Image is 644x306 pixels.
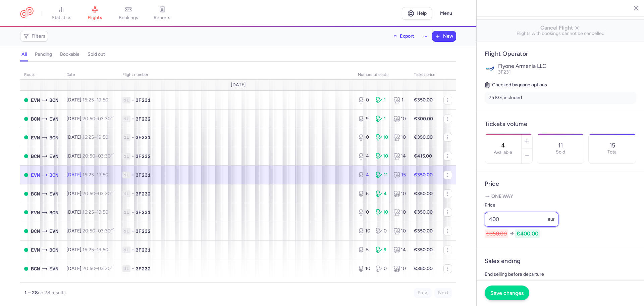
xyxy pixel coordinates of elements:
span: – [83,209,108,215]
div: 10 [376,153,388,160]
span: eur [548,216,555,222]
time: 20:50 [83,116,95,122]
div: 10 [358,228,370,234]
a: reports [145,6,179,21]
div: 0 [358,97,370,103]
a: CitizenPlane red outlined logo [20,7,34,19]
span: • [132,228,134,234]
div: 5 [358,247,370,253]
span: BCN [49,209,58,216]
time: 03:30 [98,191,114,196]
label: Available [494,150,512,155]
span: • [132,116,134,122]
div: 0 [358,134,370,141]
li: 25 KG, included [485,92,636,104]
th: Ticket price [410,70,439,80]
div: 4 [358,153,370,160]
span: EVN [49,152,58,160]
span: BCN [31,265,40,272]
button: New [432,31,456,41]
span: 1L [122,265,130,272]
div: 10 [376,134,388,141]
span: – [83,116,114,122]
span: 3F231 [136,172,151,178]
time: 19:50 [97,209,108,215]
span: 1L [122,190,130,197]
div: 4 [358,172,370,178]
span: BCN [49,96,58,104]
span: €400.00 [515,229,540,238]
time: 03:30 [98,266,114,271]
div: 10 [393,209,406,216]
span: EVN [31,96,40,104]
img: Flyone Armenia LLC logo [485,63,495,74]
sup: +1 [111,190,114,194]
input: --- [485,212,558,227]
span: – [83,97,108,103]
strong: €350.00 [414,266,433,271]
span: [DATE], [66,266,114,271]
span: 1L [122,153,130,160]
span: [DATE], [66,97,108,103]
span: 3F232 [136,190,151,197]
span: EVN [49,115,58,123]
a: statistics [45,6,78,21]
button: Prev. [414,288,432,298]
span: EVN [31,171,40,179]
span: [DATE], [66,228,114,234]
div: 14 [393,247,406,253]
time: 19:50 [97,247,108,253]
span: 3F232 [136,153,151,160]
a: Help [402,7,432,20]
span: 3F232 [136,228,151,234]
span: – [83,228,114,234]
span: 3F231 [136,134,151,141]
strong: €350.00 [414,97,433,103]
button: Menu [436,7,456,20]
span: • [132,97,134,103]
span: flights [88,15,102,21]
span: EVN [31,246,40,254]
div: 0 [376,228,388,234]
p: One way [485,193,636,200]
div: 0 [376,265,388,272]
time: 20:50 [83,228,95,234]
sup: +1 [111,115,114,119]
span: 3F231 [136,247,151,253]
span: [DATE], [66,116,114,122]
strong: €350.00 [414,191,433,196]
h5: Checked baggage options [485,81,636,89]
span: • [132,190,134,197]
span: • [132,153,134,160]
span: [DATE], [66,153,114,159]
time: 20:50 [83,153,95,159]
span: BCN [49,246,58,254]
h4: bookable [60,51,79,57]
span: 1L [122,172,130,178]
span: 3F231 [498,69,511,75]
div: 10 [376,209,388,216]
span: – [83,266,114,271]
span: – [83,134,108,140]
th: route [20,70,62,80]
span: BCN [31,115,40,123]
span: Save changes [490,290,524,296]
h4: Sales ending [485,257,521,265]
div: 11 [376,172,388,178]
span: 1L [122,116,130,122]
time: 16:25 [83,247,94,253]
span: [DATE], [66,209,108,215]
div: 10 [393,190,406,197]
button: Filters [20,31,48,41]
div: 10 [358,265,370,272]
div: 9 [358,116,370,122]
span: 1L [122,134,130,141]
span: 1L [122,228,130,234]
span: 1L [122,97,130,103]
span: • [132,134,134,141]
div: 6 [358,190,370,197]
div: 15 [393,172,406,178]
th: Flight number [118,70,354,80]
time: 16:25 [83,134,94,140]
a: bookings [112,6,145,21]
